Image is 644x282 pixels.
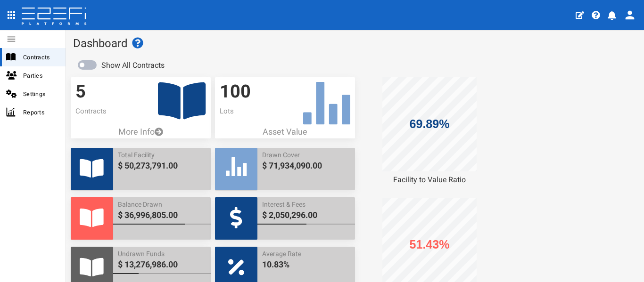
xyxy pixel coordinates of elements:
label: Show All Contracts [101,60,165,71]
span: Settings [23,89,58,99]
span: Total Facility [118,150,206,160]
span: $ 50,273,791.00 [118,160,206,172]
a: More Info [71,126,211,138]
span: $ 13,276,986.00 [118,258,206,271]
span: 10.83% [262,258,350,271]
h3: 5 [75,82,206,102]
span: Average Rate [262,249,350,258]
span: Drawn Cover [262,150,350,160]
span: $ 36,996,805.00 [118,209,206,221]
h1: Dashboard [73,37,637,49]
span: $ 2,050,296.00 [262,209,350,221]
span: Contracts [23,52,58,63]
span: Reports [23,107,58,118]
p: Asset Value [215,126,355,138]
p: Contracts [75,106,206,116]
span: Balance Drawn [118,200,206,209]
span: Undrawn Funds [118,249,206,258]
p: Lots [220,106,350,116]
h3: 100 [220,82,350,102]
span: $ 71,934,090.00 [262,160,350,172]
span: Parties [23,70,58,81]
span: Interest & Fees [262,200,350,209]
div: Facility to Value Ratio [360,175,500,185]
